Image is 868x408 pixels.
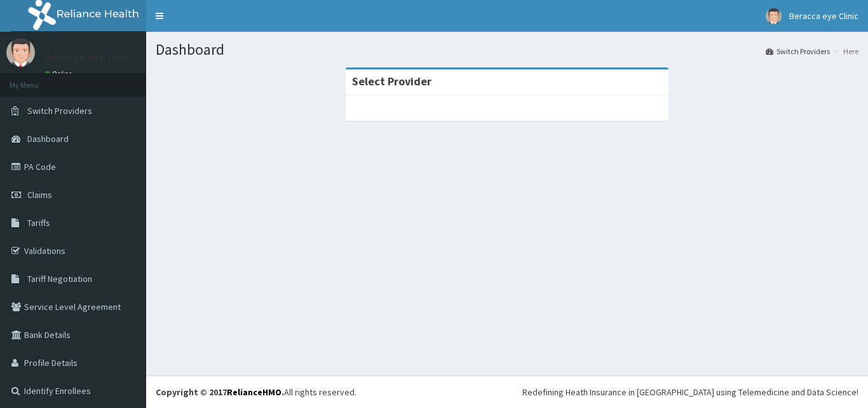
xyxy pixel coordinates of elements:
li: Here [831,46,858,57]
div: Redefining Heath Insurance in [GEOGRAPHIC_DATA] using Telemedicine and Data Science! [522,386,858,398]
span: Dashboard [27,133,69,144]
span: Claims [27,189,52,200]
p: Beracca eye Clinic [44,52,135,63]
img: User Image [6,38,35,67]
span: Tariff Negotiation [27,273,92,285]
span: Switch Providers [27,105,92,116]
footer: All rights reserved. [146,376,868,408]
span: Tariffs [27,217,50,229]
a: Switch Providers [766,46,830,57]
a: RelianceHMO [227,386,281,398]
h1: Dashboard [156,41,858,58]
a: Online [44,69,75,78]
span: Beracca eye Clinic [789,10,858,22]
strong: Select Provider [352,74,431,88]
strong: Copyright © 2017 . [156,386,284,398]
img: User Image [766,8,782,24]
